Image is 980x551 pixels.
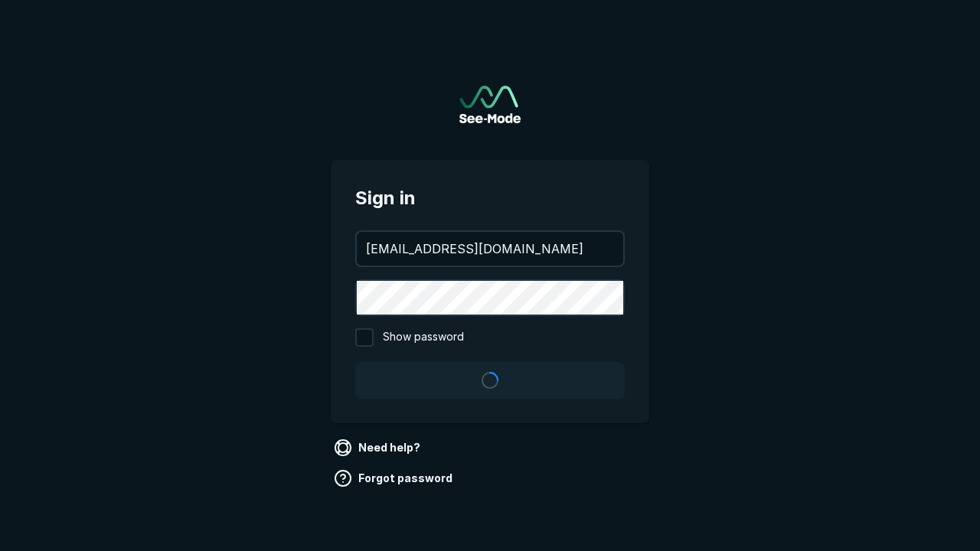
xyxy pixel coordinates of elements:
a: Need help? [331,435,426,460]
a: Go to sign in [459,86,521,123]
a: Forgot password [331,466,459,491]
span: Show password [383,328,464,347]
input: your@email.com [357,232,623,266]
span: Sign in [355,184,625,212]
img: See-Mode Logo [459,86,521,123]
